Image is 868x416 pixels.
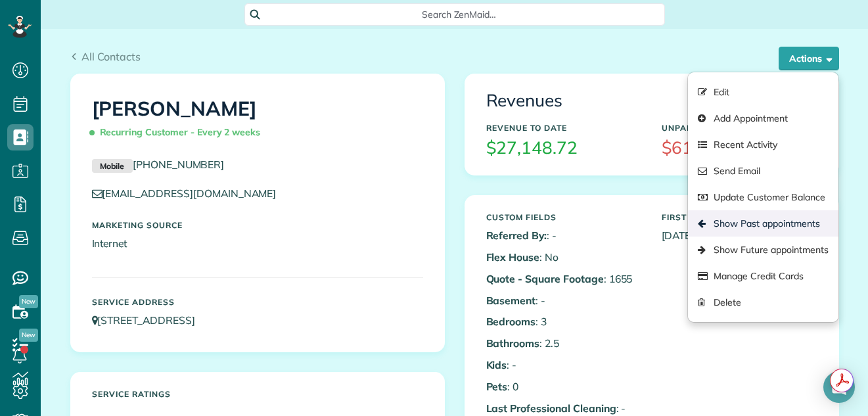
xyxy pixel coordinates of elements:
[81,50,141,63] span: All Contacts
[662,139,817,158] h3: $614.80
[662,228,817,243] p: [DATE]
[662,124,817,132] h5: Unpaid Balance
[486,294,536,307] b: Basement
[688,131,838,158] a: Recent Activity
[486,293,642,308] p: : -
[92,298,423,306] h5: Service Address
[19,295,38,308] span: New
[486,402,616,415] b: Last Professional Cleaning
[486,250,642,265] p: : No
[486,358,507,371] b: Kids
[92,236,423,251] p: Internet
[92,159,133,173] small: Mobile
[486,315,536,328] b: Bedrooms
[486,336,540,350] b: Bathrooms
[486,124,642,132] h5: Revenue to Date
[486,213,642,221] h5: Custom Fields
[92,313,208,327] a: [STREET_ADDRESS]
[486,401,642,416] p: : -
[92,187,289,200] a: [EMAIL_ADDRESS][DOMAIN_NAME]
[688,105,838,131] a: Add Appointment
[486,91,817,110] h3: Revenues
[92,390,423,398] h5: Service ratings
[486,272,604,285] b: Quote - Square Footage
[92,121,266,144] span: Recurring Customer - Every 2 weeks
[92,98,423,144] h1: [PERSON_NAME]
[92,158,225,171] a: Mobile[PHONE_NUMBER]
[823,371,855,403] div: Open Intercom Messenger
[688,237,838,263] a: Show Future appointments
[486,379,642,394] p: : 0
[486,336,642,351] p: : 2.5
[688,79,838,105] a: Edit
[688,263,838,289] a: Manage Credit Cards
[486,228,642,243] p: : -
[92,221,423,229] h5: Marketing Source
[486,139,642,158] h3: $27,148.72
[688,289,838,315] a: Delete
[486,380,508,393] b: Pets
[486,314,642,329] p: : 3
[486,271,642,287] p: : 1655
[688,210,838,237] a: Show Past appointments
[486,250,540,264] b: Flex House
[662,213,817,221] h5: First Serviced On
[779,47,839,70] button: Actions
[19,329,38,342] span: New
[70,49,141,64] a: All Contacts
[486,358,642,373] p: : -
[486,229,547,242] b: Referred By:
[688,158,838,184] a: Send Email
[688,184,838,210] a: Update Customer Balance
